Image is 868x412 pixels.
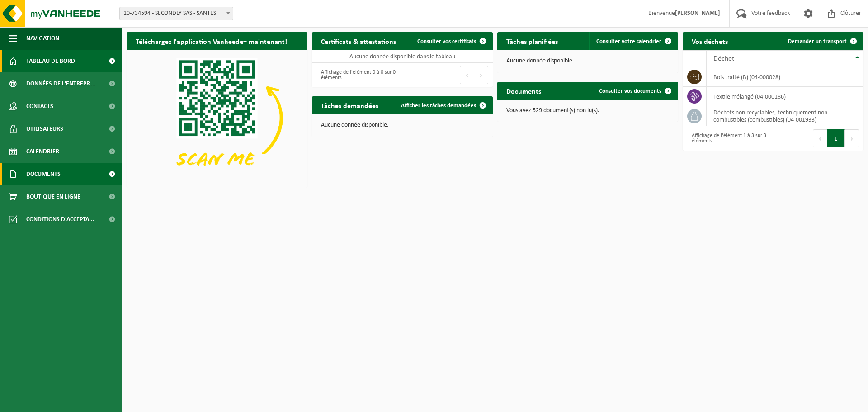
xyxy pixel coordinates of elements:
h2: Documents [497,82,550,99]
td: textile mélangé (04-000186) [707,87,863,106]
span: Demander un transport [788,38,847,44]
span: Utilisateurs [26,118,63,140]
span: Conditions d'accepta... [26,208,94,231]
span: Données de l'entrepr... [26,72,95,95]
span: Déchet [713,55,734,62]
span: 10-734594 - SECONDLY SAS - SANTES [119,7,233,20]
h2: Vos déchets [683,32,737,50]
span: Consulter votre calendrier [596,38,661,44]
strong: [PERSON_NAME] [675,10,720,17]
a: Consulter vos documents [592,82,677,100]
button: Next [474,66,488,84]
p: Aucune donnée disponible. [506,58,669,64]
button: Next [845,129,859,147]
a: Demander un transport [781,32,863,50]
a: Consulter votre calendrier [589,32,677,50]
a: Afficher les tâches demandées [394,96,492,114]
span: Consulter vos certificats [417,38,476,44]
span: Consulter vos documents [599,88,661,94]
td: déchets non recyclables, techniquement non combustibles (combustibles) (04-001933) [707,106,863,126]
td: Aucune donnée disponible dans le tableau [312,50,493,63]
h2: Téléchargez l'application Vanheede+ maintenant! [127,32,296,50]
a: Consulter vos certificats [410,32,492,50]
span: Tableau de bord [26,50,75,72]
div: Affichage de l'élément 0 à 0 sur 0 éléments [316,65,398,85]
span: Documents [26,163,61,185]
h2: Tâches demandées [312,96,387,114]
h2: Tâches planifiées [497,32,567,50]
button: 1 [827,129,845,147]
td: bois traité (B) (04-000028) [707,67,863,87]
span: Navigation [26,27,59,50]
img: Download de VHEPlus App [127,50,307,186]
span: Calendrier [26,140,59,163]
div: Affichage de l'élément 1 à 3 sur 3 éléments [687,128,769,148]
span: Contacts [26,95,53,118]
button: Previous [460,66,474,84]
span: Afficher les tâches demandées [401,103,476,109]
button: Previous [813,129,827,147]
span: 10-734594 - SECONDLY SAS - SANTES [120,7,233,20]
p: Aucune donnée disponible. [321,122,484,128]
h2: Certificats & attestations [312,32,405,50]
p: Vous avez 529 document(s) non lu(s). [506,108,669,114]
span: Boutique en ligne [26,185,80,208]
